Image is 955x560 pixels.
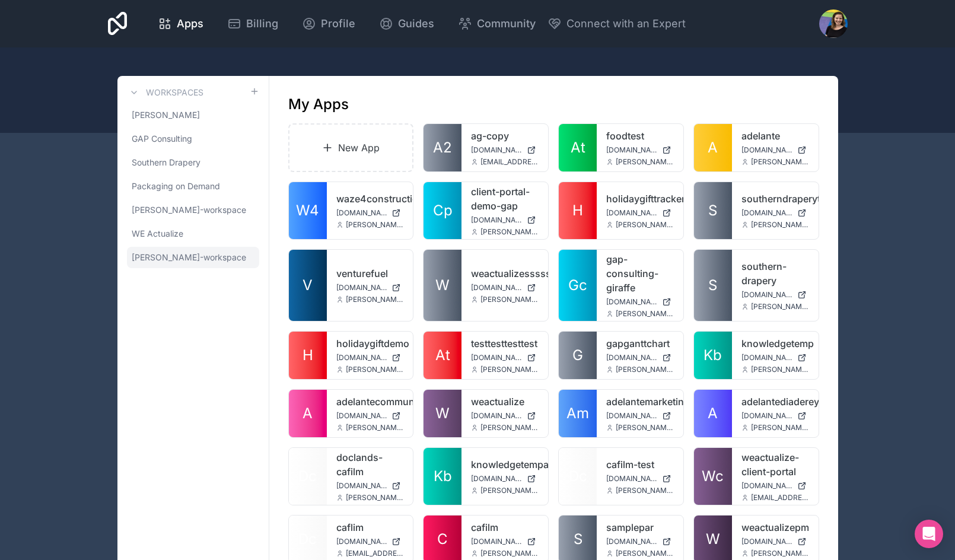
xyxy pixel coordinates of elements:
span: Billing [246,15,278,32]
span: [PERSON_NAME][EMAIL_ADDRESS][DOMAIN_NAME] [751,423,809,432]
a: [DOMAIN_NAME] [606,353,674,362]
a: A [694,124,732,171]
a: [PERSON_NAME] [127,104,259,126]
span: GAP Consulting [132,133,192,145]
a: adelantemarketing [606,394,674,409]
span: [DOMAIN_NAME] [471,145,522,155]
a: holidaygifttracker [606,192,674,206]
span: W4 [296,201,319,220]
a: Am [559,390,597,437]
span: A [708,404,718,423]
a: S [694,182,732,239]
a: Billing [218,11,288,37]
a: [PERSON_NAME]-workspace [127,199,259,221]
span: H [303,346,313,365]
span: Gc [568,276,587,295]
a: Profile [292,11,365,37]
span: [PERSON_NAME][EMAIL_ADDRESS][DOMAIN_NAME] [346,493,404,502]
a: Dc [289,448,327,505]
span: [DOMAIN_NAME] [471,411,522,421]
span: [PERSON_NAME][EMAIL_ADDRESS][DOMAIN_NAME] [616,309,674,319]
span: [PERSON_NAME][EMAIL_ADDRESS][DOMAIN_NAME] [616,549,674,558]
a: adelantecommunity [336,394,404,409]
button: Connect with an Expert [547,15,686,32]
span: Apps [177,15,203,32]
span: WE Actualize [132,228,183,240]
a: weactualize-client-portal [741,450,809,479]
span: [DOMAIN_NAME] [336,208,387,218]
a: client-portal-demo-gap [471,184,539,213]
a: WE Actualize [127,223,259,244]
a: V [289,250,327,321]
span: [PERSON_NAME][EMAIL_ADDRESS][DOMAIN_NAME] [751,365,809,374]
span: At [435,346,450,365]
a: testtesttesttest [471,336,539,351]
a: [DOMAIN_NAME] [606,411,674,421]
a: gap-consulting-giraffe [606,252,674,295]
span: [PERSON_NAME]-workspace [132,204,246,216]
a: [DOMAIN_NAME] [336,411,404,421]
span: [DOMAIN_NAME] [336,283,387,292]
a: A2 [424,124,461,171]
span: A2 [433,138,452,157]
a: [DOMAIN_NAME] [336,208,404,218]
span: [DOMAIN_NAME] [471,283,522,292]
span: [DOMAIN_NAME] [336,537,387,546]
span: [PERSON_NAME][EMAIL_ADDRESS][DOMAIN_NAME] [616,486,674,495]
a: H [289,332,327,379]
a: [PERSON_NAME]-workspace [127,247,259,268]
span: Kb [703,346,722,365]
a: gapganttchart [606,336,674,351]
span: [PERSON_NAME][EMAIL_ADDRESS][DOMAIN_NAME] [346,423,404,432]
a: A [289,390,327,437]
span: [DOMAIN_NAME] [741,353,792,362]
span: Wc [702,467,724,486]
span: [DOMAIN_NAME] [336,353,387,362]
span: [DOMAIN_NAME] [606,297,657,307]
span: W [435,276,450,295]
a: doclands-cafilm [336,450,404,479]
span: Connect with an Expert [566,15,686,32]
h1: My Apps [288,95,349,114]
a: W [424,390,461,437]
a: [DOMAIN_NAME] [471,215,539,225]
span: [PERSON_NAME][EMAIL_ADDRESS][DOMAIN_NAME] [751,549,809,558]
span: [PERSON_NAME][EMAIL_ADDRESS][DOMAIN_NAME] [616,365,674,374]
span: [PERSON_NAME][EMAIL_ADDRESS][DOMAIN_NAME] [616,220,674,230]
a: venturefuel [336,266,404,281]
span: [EMAIL_ADDRESS][DOMAIN_NAME] [480,157,539,167]
a: Apps [148,11,213,37]
span: [PERSON_NAME][EMAIL_ADDRESS][DOMAIN_NAME] [346,295,404,304]
a: southern-drapery [741,259,809,288]
span: [DOMAIN_NAME] [471,537,522,546]
a: knowledgetempapp [471,457,539,472]
span: [DOMAIN_NAME] [606,353,657,362]
a: Kb [424,448,461,505]
span: [PERSON_NAME][EMAIL_ADDRESS][DOMAIN_NAME] [480,365,539,374]
span: W [706,530,720,549]
span: [DOMAIN_NAME] [336,481,387,491]
a: caflim [336,520,404,534]
span: [DOMAIN_NAME] [471,474,522,483]
a: [DOMAIN_NAME] [471,283,539,292]
a: W [424,250,461,321]
span: [DOMAIN_NAME] [336,411,387,421]
a: [DOMAIN_NAME] [606,145,674,155]
a: [DOMAIN_NAME] [336,353,404,362]
a: [DOMAIN_NAME] [741,411,809,421]
a: [DOMAIN_NAME] [471,353,539,362]
a: knowledgetemp [741,336,809,351]
a: [DOMAIN_NAME] [471,537,539,546]
a: adelantediadereyes [741,394,809,409]
a: [DOMAIN_NAME] [741,353,809,362]
a: cafilm-test [606,457,674,472]
a: [DOMAIN_NAME] [336,481,404,491]
a: A [694,390,732,437]
span: [PERSON_NAME][EMAIL_ADDRESS][DOMAIN_NAME] [480,227,539,237]
a: cafilm [471,520,539,534]
a: Cp [424,182,461,239]
span: Guides [398,15,434,32]
a: [DOMAIN_NAME] [606,474,674,483]
span: [DOMAIN_NAME] [606,411,657,421]
a: waze4construction [336,192,404,206]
